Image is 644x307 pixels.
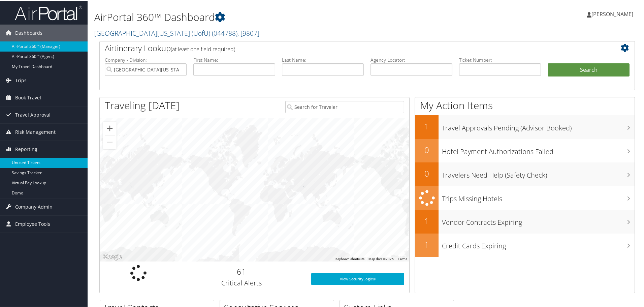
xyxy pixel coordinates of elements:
input: Search for Traveler [285,100,404,113]
label: Company - Division: [105,56,187,63]
span: Trips [15,71,27,88]
h1: My Action Items [415,98,635,112]
h3: Critical Alerts [182,278,301,287]
h2: 0 [415,167,439,179]
span: Travel Approval [15,106,51,123]
a: Terms (opens in new tab) [398,256,407,260]
a: [PERSON_NAME] [587,3,640,24]
img: Google [101,252,124,261]
span: Reporting [15,140,37,157]
h2: 0 [415,144,439,155]
a: 1Vendor Contracts Expiring [415,209,635,233]
span: ( 044788 ) [212,28,237,37]
a: [GEOGRAPHIC_DATA][US_STATE] (UofU) [94,28,259,37]
h2: 1 [415,238,439,250]
span: Dashboards [15,24,42,41]
span: Map data ©2025 [368,256,394,260]
button: Zoom out [103,135,117,148]
a: 0Travelers Need Help (Safety Check) [415,162,635,185]
h2: 1 [415,120,439,131]
span: [PERSON_NAME] [591,10,633,17]
h2: 61 [182,265,301,277]
h2: Airtinerary Lookup [105,42,585,53]
span: Employee Tools [15,215,50,232]
a: View SecurityLogic® [311,272,404,284]
span: (at least one field required) [171,45,235,52]
span: Book Travel [15,89,41,105]
span: , [ 9807 ] [237,28,259,37]
h3: Credit Cards Expiring [442,237,635,250]
label: Last Name: [282,56,364,63]
h1: AirPortal 360™ Dashboard [94,9,458,24]
label: First Name: [193,56,275,63]
a: Open this area in Google Maps (opens a new window) [101,252,124,261]
button: Keyboard shortcuts [335,256,364,261]
h3: Hotel Payment Authorizations Failed [442,143,635,156]
h3: Travel Approvals Pending (Advisor Booked) [442,119,635,132]
button: Search [548,63,630,76]
h3: Trips Missing Hotels [442,190,635,203]
h3: Vendor Contracts Expiring [442,214,635,226]
label: Ticket Number: [459,56,541,63]
h2: 1 [415,215,439,226]
h1: Traveling [DATE] [105,98,180,112]
a: 1Credit Cards Expiring [415,233,635,256]
h3: Travelers Need Help (Safety Check) [442,166,635,179]
a: 0Hotel Payment Authorizations Failed [415,138,635,162]
span: Risk Management [15,123,56,140]
span: Company Admin [15,198,53,215]
a: 1Travel Approvals Pending (Advisor Booked) [415,115,635,138]
button: Zoom in [103,121,117,134]
label: Agency Locator: [371,56,452,63]
img: airportal-logo.png [15,4,82,20]
a: Trips Missing Hotels [415,185,635,209]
